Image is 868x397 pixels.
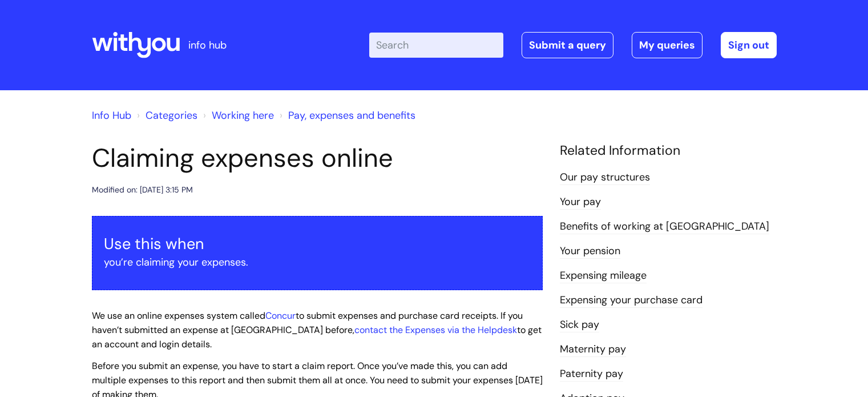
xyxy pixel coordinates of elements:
a: Your pay [560,195,601,210]
a: Our pay structures [560,170,650,185]
li: Pay, expenses and benefits [277,106,415,125]
a: Submit a query [522,32,613,58]
a: Info Hub [92,109,131,122]
p: info hub [188,36,227,54]
a: Expensing your purchase card [560,293,703,308]
div: | - [369,32,777,58]
h3: Use this when [104,235,531,253]
a: Sign out [721,32,777,58]
a: Your pension [560,244,620,259]
a: Working here [212,109,274,122]
span: We use an online expenses system called to submit expenses and purchase card receipts. If you hav... [92,310,542,350]
a: Categories [146,109,197,122]
li: Working here [200,106,274,125]
input: Search [369,33,503,58]
p: you’re claiming your expenses. [104,253,531,271]
h4: Related Information [560,143,777,159]
h1: Claiming expenses online [92,143,543,174]
a: Sick pay [560,318,599,332]
a: My queries [632,32,703,58]
a: Benefits of working at [GEOGRAPHIC_DATA] [560,219,769,234]
a: Pay, expenses and benefits [288,109,415,122]
a: Concur [265,310,296,322]
li: Solution home [134,106,197,125]
a: Paternity pay [560,367,623,382]
a: contact the Expenses via the Helpdesk [354,324,517,336]
div: Modified on: [DATE] 3:15 PM [92,183,193,197]
a: Maternity pay [560,342,626,357]
a: Expensing mileage [560,268,647,283]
